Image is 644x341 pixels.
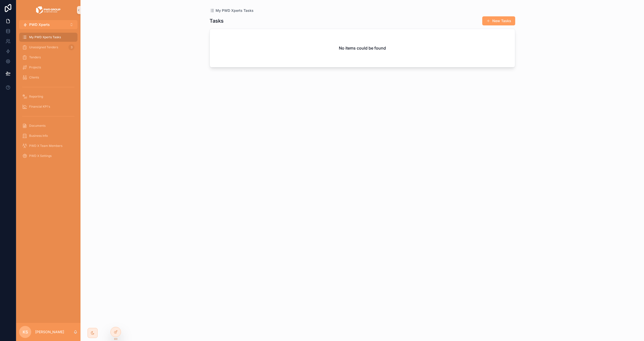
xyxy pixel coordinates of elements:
[35,329,64,334] p: [PERSON_NAME]
[23,329,28,335] span: KS
[482,16,515,25] button: New Tasks
[19,151,77,160] a: PWD X Settings
[29,154,52,158] span: PWD X Settings
[16,29,80,167] div: scrollable content
[19,20,77,29] button: Select Button
[29,65,41,69] span: Projects
[19,73,77,82] a: Clients
[29,75,39,79] span: Clients
[19,141,77,150] a: PWD X Team Members
[29,124,46,128] span: Documents
[19,102,77,111] a: Financial KPI's
[19,121,77,130] a: Documents
[29,45,58,49] span: Unassigned Tenders
[29,55,41,59] span: Tenders
[68,44,74,50] div: 3
[29,22,50,27] span: PWD Xperts
[29,105,50,109] span: Financial KPI's
[19,33,77,42] a: My PWD Xperts Tasks
[339,45,386,51] h2: No items could be found
[19,53,77,62] a: Tenders
[29,35,61,39] span: My PWD Xperts Tasks
[29,95,43,99] span: Reporting
[29,144,62,148] span: PWD X Team Members
[36,6,61,14] img: App logo
[210,8,254,13] a: My PWD Xperts Tasks
[29,134,48,138] span: Business Info
[216,8,254,13] span: My PWD Xperts Tasks
[19,63,77,72] a: Projects
[19,92,77,101] a: Reporting
[19,43,77,52] a: Unassigned Tenders3
[19,131,77,140] a: Business Info
[210,17,224,24] h1: Tasks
